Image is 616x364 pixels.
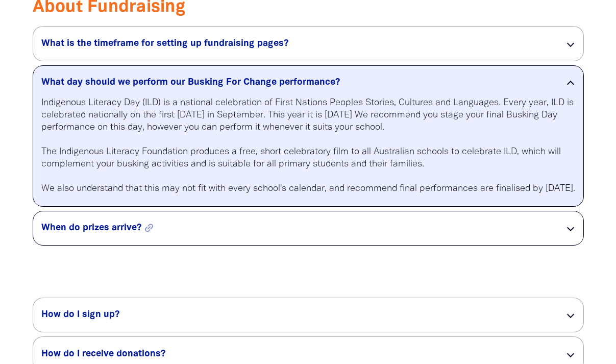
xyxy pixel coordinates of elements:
[41,77,549,89] h5: What day should we perform our Busking For Change performance?
[143,222,187,233] button: link
[41,97,575,195] p: Indigenous Literacy Day (ILD) is a national celebration of First Nations Peoples Stories, Culture...
[141,220,157,235] i: link
[41,222,549,234] h5: When do prizes arrive?
[41,309,549,321] h5: How do I sign up?
[41,348,549,360] h5: How do I receive donations?
[41,38,549,50] h5: What is the timeframe for setting up fundraising pages?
